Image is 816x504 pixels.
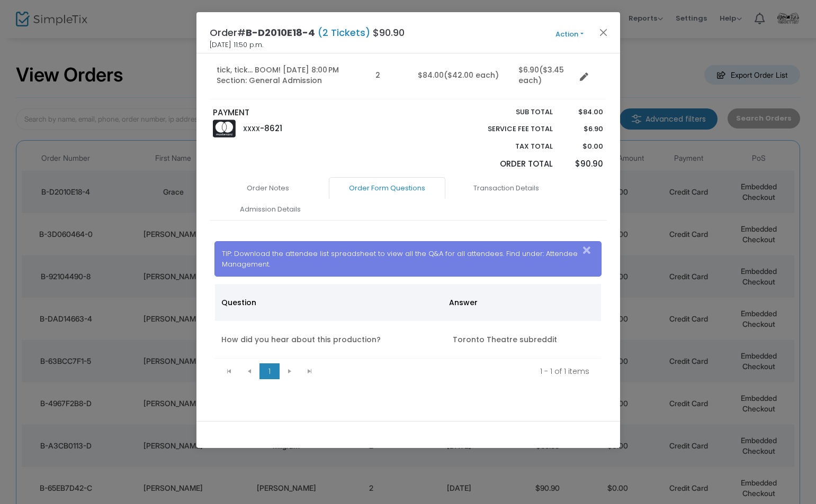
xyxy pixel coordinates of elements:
td: Toronto Theatre subreddit [446,321,600,359]
div: TIP: Download the attendee list spreadsheet to view all the Q&A for all attendees. Find under: At... [214,241,602,277]
th: Question [215,284,443,321]
p: PAYMENT [213,107,403,119]
button: Close [596,25,610,39]
span: ($42.00 each) [444,70,499,80]
td: 2 [369,51,411,99]
td: $84.00 [411,51,512,99]
span: ($3.45 each) [518,65,564,86]
p: $90.90 [563,158,603,170]
p: Service Fee Total [463,124,553,134]
p: Order Total [463,158,553,170]
a: Transaction Details [448,177,564,199]
div: Data table [215,284,601,359]
p: $0.00 [563,141,603,152]
button: Action [538,29,602,40]
span: (2 Tickets) [315,26,373,39]
th: Answer [443,284,595,321]
h4: Order# $90.90 [210,25,405,40]
p: Tax Total [463,141,553,152]
span: Page 1 [259,363,280,379]
span: -8621 [260,123,282,134]
kendo-pager-info: 1 - 1 of 1 items [327,366,589,377]
span: [DATE] 11:50 p.m. [210,40,263,50]
a: Order Notes [210,177,326,199]
button: Close [580,242,601,259]
p: Sub total [463,107,553,117]
a: Admission Details [212,198,329,221]
td: tick, tick... BOOM! [DATE] 8:00 PM Section: General Admission [210,51,369,99]
span: B-D2010E18-4 [246,26,315,39]
td: $6.90 [512,51,576,99]
p: $84.00 [563,107,603,117]
div: Data table [210,14,606,99]
span: XXXX [243,124,260,133]
p: $6.90 [563,124,603,134]
td: How did you hear about this production? [215,321,446,359]
a: Order Form Questions [329,177,445,199]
